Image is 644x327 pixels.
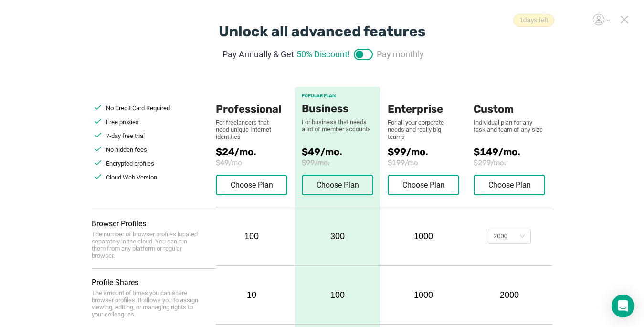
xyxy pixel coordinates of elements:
div: POPULAR PLAN [302,93,373,99]
span: $49/mo [216,158,295,167]
div: Open Intercom Messenger [612,295,634,317]
div: 300 [295,207,380,265]
span: $24/mo. [216,146,295,158]
button: Choose Plan [388,175,459,195]
div: Individual plan for any task and team of any size [474,119,545,133]
span: $99/mo. [302,158,373,167]
div: 1000 [388,232,459,242]
button: Choose Plan [302,175,373,195]
span: Encrypted profiles [106,160,154,167]
div: 10 [216,290,287,300]
div: The amount of times you can share browser profiles. It allows you to assign viewing, editing, or ... [92,289,201,318]
div: Profile Shares [92,278,216,287]
button: Choose Plan [216,175,287,195]
button: Choose Plan [474,175,545,195]
span: 7-day free trial [106,132,145,139]
span: No hidden fees [106,146,147,153]
span: 1 days left [513,14,554,27]
div: 1000 [388,290,459,300]
div: Custom [474,87,545,116]
div: The number of browser profiles located separately in the cloud. You can run them from any platfor... [92,231,201,259]
span: Pay Annually & Get [222,48,294,61]
div: Professional [216,87,287,116]
div: 100 [216,232,287,242]
div: 100 [295,266,380,324]
div: Business [302,103,373,115]
div: Enterprise [388,87,459,116]
span: $149/mo. [474,146,552,158]
span: No Credit Card Required [106,105,170,112]
span: 50% Discount! [296,48,350,61]
div: For freelancers that need unique Internet identities [216,119,278,140]
span: $199/mo [388,158,474,167]
span: Free proxies [106,118,139,126]
div: 2000 [494,229,507,243]
div: Browser Profiles [92,219,216,228]
i: icon: down [519,233,525,240]
div: a lot of member accounts [302,126,373,133]
span: Pay monthly [377,48,424,61]
div: Unlock all advanced features [219,23,426,40]
div: 2000 [474,290,545,300]
span: $49/mo. [302,146,373,158]
span: $299/mo. [474,158,552,167]
div: For all your corporate needs and really big teams [388,119,459,140]
div: For business that needs [302,118,373,126]
span: Cloud Web Version [106,174,157,181]
span: $99/mo. [388,146,474,158]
